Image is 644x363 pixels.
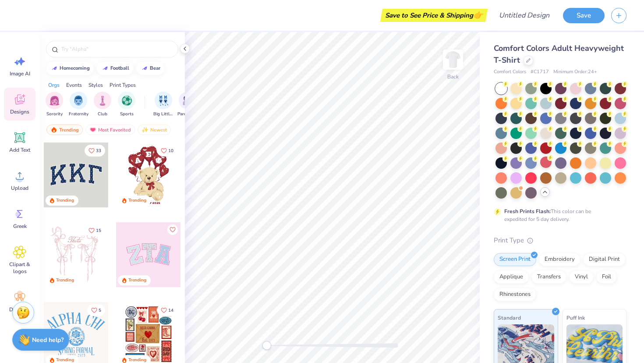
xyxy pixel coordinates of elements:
div: Trending [56,197,74,204]
button: Like [85,224,105,236]
div: Print Types [110,81,136,89]
button: filter button [46,92,63,117]
span: Sorority [46,111,63,117]
div: Foil [596,270,617,284]
span: Comfort Colors [494,68,526,76]
img: Sorority Image [50,96,60,106]
button: Like [87,304,105,316]
div: Applique [494,270,529,284]
span: Comfort Colors Adult Heavyweight T-Shirt [494,43,624,65]
span: Add Text [9,146,30,153]
div: Digital Print [583,253,626,266]
div: This color can be expedited for 5 day delivery. [504,207,612,223]
img: Back [444,51,462,68]
img: Big Little Reveal Image [159,96,168,106]
div: Trending [128,277,146,284]
span: 👉 [473,10,483,20]
button: filter button [94,92,111,117]
button: bear [136,62,164,75]
span: Standard [498,313,521,322]
img: Club Image [98,96,107,106]
input: Untitled Design [492,7,556,24]
span: Greek [13,223,27,230]
button: Save [563,8,605,23]
div: Orgs [48,81,60,89]
div: football [110,66,129,71]
img: Sports Image [122,96,132,106]
span: Sports [120,111,134,117]
img: trend_line.gif [141,66,148,71]
img: trend_line.gif [51,66,58,71]
div: Events [66,81,82,89]
img: newest.gif [142,127,149,133]
div: filter for Club [94,92,111,117]
span: # C1717 [531,68,549,76]
img: Parent's Weekend Image [183,96,193,106]
div: Newest [138,125,171,135]
div: filter for Sports [118,92,135,117]
span: 14 [168,308,173,313]
div: bear [150,66,160,71]
img: trending.gif [50,127,57,133]
span: Designs [10,108,29,115]
div: Screen Print [494,253,536,266]
button: Like [157,304,177,316]
div: Rhinestones [494,288,536,301]
div: Vinyl [569,270,594,284]
span: Club [98,111,107,117]
span: Clipart & logos [5,261,34,275]
span: Image AI [10,70,30,77]
span: Big Little Reveal [153,111,173,117]
img: trend_line.gif [102,66,109,71]
button: filter button [118,92,135,117]
span: Upload [11,185,28,192]
span: Fraternity [69,111,88,117]
div: filter for Sorority [46,92,63,117]
div: Save to See Price & Shipping [382,9,485,22]
strong: Need help? [32,336,64,344]
div: Print Type [494,235,626,246]
div: Most Favorited [85,125,135,135]
strong: Fresh Prints Flash: [504,208,551,215]
span: Minimum Order: 24 + [553,68,597,76]
div: Transfers [531,270,566,284]
div: Accessibility label [262,341,271,350]
div: Back [447,73,459,81]
div: Trending [56,277,74,284]
img: Fraternity Image [74,96,83,106]
button: football [97,62,133,75]
button: homecoming [46,62,94,75]
button: Like [85,145,105,157]
button: filter button [153,92,173,117]
button: Like [167,224,178,235]
div: homecoming [60,66,90,71]
span: 10 [168,149,173,153]
img: most_fav.gif [89,127,96,133]
span: Puff Ink [566,313,585,322]
button: filter button [177,92,198,117]
button: filter button [69,92,88,117]
div: filter for Parent's Weekend [177,92,198,117]
button: Like [157,145,177,157]
div: Styles [88,81,103,89]
span: Decorate [9,306,30,313]
div: filter for Big Little Reveal [153,92,173,117]
div: Embroidery [539,253,580,266]
div: Trending [46,125,83,135]
span: Parent's Weekend [177,111,198,117]
div: filter for Fraternity [69,92,88,117]
span: 33 [96,149,101,153]
div: Trending [128,197,146,204]
input: Try "Alpha" [60,45,173,53]
span: 15 [96,228,101,233]
span: 5 [99,308,101,313]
